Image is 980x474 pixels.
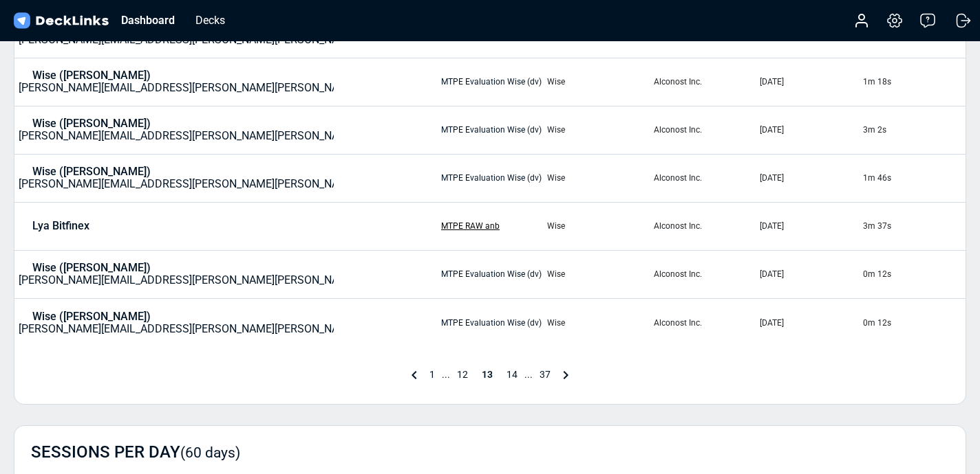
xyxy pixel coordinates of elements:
span: 37 [533,369,557,380]
p: Wise ([PERSON_NAME]) [32,262,151,274]
div: Decks [189,12,232,29]
p: Wise ([PERSON_NAME]) [32,166,151,178]
p: Wise ([PERSON_NAME]) [32,117,151,130]
td: Alconost Inc. [653,202,759,250]
span: 1 [423,369,442,380]
div: 0m 12s [863,268,965,280]
td: Wise [546,202,652,250]
td: Wise [546,58,652,106]
td: Wise [546,154,652,202]
span: ... [524,369,533,380]
div: [DATE] [760,268,862,280]
div: 3m 2s [863,124,965,136]
a: Wise ([PERSON_NAME])[PERSON_NAME][EMAIL_ADDRESS][PERSON_NAME][PERSON_NAME][DOMAIN_NAME] [15,117,334,142]
td: Alconost Inc. [653,154,759,202]
div: [DATE] [760,124,862,136]
div: [DATE] [760,76,862,88]
div: 1m 46s [863,172,965,184]
div: [PERSON_NAME][EMAIL_ADDRESS][PERSON_NAME][PERSON_NAME][DOMAIN_NAME] [19,69,440,94]
div: 0m 12s [863,317,965,329]
h2: SESSIONS PER DAY [31,442,240,462]
a: MTPE Evaluation Wise (dv) [441,318,542,328]
div: 1m 18s [863,76,965,88]
p: Wise ([PERSON_NAME]) [32,69,151,82]
td: Alconost Inc. [653,250,759,298]
p: Wise ([PERSON_NAME]) [32,311,151,323]
a: MTPE Evaluation Wise (dv) [441,269,542,279]
td: Wise [546,298,652,346]
a: Wise ([PERSON_NAME])[PERSON_NAME][EMAIL_ADDRESS][PERSON_NAME][PERSON_NAME][DOMAIN_NAME] [15,262,334,286]
td: Alconost Inc. [653,106,759,154]
div: [DATE] [760,220,862,232]
img: DeckLinks [11,11,111,31]
small: (60 days) [180,444,240,461]
a: MTPE Evaluation Wise (dv) [441,173,542,183]
span: 12 [450,369,475,380]
div: [PERSON_NAME][EMAIL_ADDRESS][PERSON_NAME][PERSON_NAME][DOMAIN_NAME] [19,262,440,286]
td: Wise [546,106,652,154]
a: Wise ([PERSON_NAME])[PERSON_NAME][EMAIL_ADDRESS][PERSON_NAME][PERSON_NAME][DOMAIN_NAME] [15,69,334,94]
a: Wise ([PERSON_NAME])[PERSON_NAME][EMAIL_ADDRESS][PERSON_NAME][PERSON_NAME][DOMAIN_NAME] [15,311,334,335]
span: 13 [475,369,500,380]
span: 14 [500,369,524,380]
p: Lya Bitfinex [32,220,89,232]
div: [PERSON_NAME][EMAIL_ADDRESS][PERSON_NAME][PERSON_NAME][DOMAIN_NAME] [19,117,440,142]
div: Dashboard [114,12,182,29]
a: MTPE Evaluation Wise (dv) [441,77,542,87]
td: Alconost Inc. [653,58,759,106]
span: ... [442,369,450,380]
a: MTPE RAW anb [441,221,500,231]
div: [PERSON_NAME][EMAIL_ADDRESS][PERSON_NAME][PERSON_NAME][DOMAIN_NAME] [19,166,440,190]
a: MTPE Evaluation Wise (dv) [441,125,542,135]
div: [DATE] [760,172,862,184]
div: 3m 37s [863,220,965,232]
div: [PERSON_NAME][EMAIL_ADDRESS][PERSON_NAME][PERSON_NAME][DOMAIN_NAME] [19,311,440,335]
td: Alconost Inc. [653,298,759,346]
div: [DATE] [760,317,862,329]
td: Wise [546,250,652,298]
a: Wise ([PERSON_NAME])[PERSON_NAME][EMAIL_ADDRESS][PERSON_NAME][PERSON_NAME][DOMAIN_NAME] [15,166,334,190]
a: Lya Bitfinex [15,220,334,232]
